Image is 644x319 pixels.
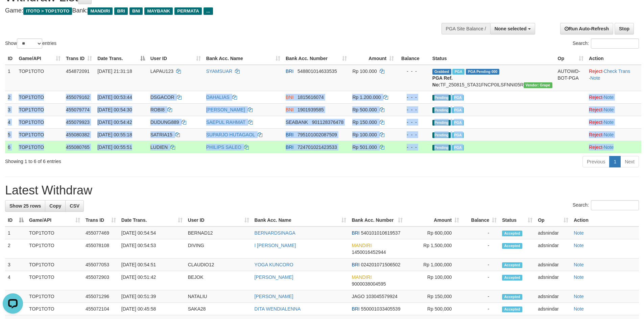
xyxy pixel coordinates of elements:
span: 455080765 [66,144,90,150]
span: PGA [452,132,464,138]
span: BRI [286,132,293,137]
span: Pending [432,132,451,138]
a: SYAMSUAR [206,69,233,74]
span: Copy [49,203,61,209]
td: TF_250815_STA31FNCP0ILSFNNI05R [430,65,555,91]
a: SUPARJO HUTAGAOL [206,132,255,137]
td: TOP1TOTO [26,290,83,303]
td: TOP1TOTO [16,128,63,141]
span: LAPAU123 [150,69,173,74]
th: Game/API: activate to sort column ascending [26,214,83,227]
td: · [586,91,641,103]
th: Bank Acc. Name: activate to sort column ascending [204,52,283,65]
span: 455079774 [66,107,90,112]
th: Bank Acc. Number: activate to sort column ascending [349,214,405,227]
a: [PERSON_NAME] [255,274,293,280]
td: 3 [5,259,26,271]
a: Reject [589,132,602,137]
td: · [586,128,641,141]
span: BNI [286,95,293,100]
span: Copy 901128376478 to clipboard [312,119,343,125]
label: Search: [573,200,639,210]
a: Previous [582,156,610,167]
td: Rp 500,000 [405,303,462,315]
span: MANDIRI [352,243,372,248]
span: BNI [286,107,293,112]
select: Showentries [17,38,42,49]
span: PGA [452,120,464,126]
span: MANDIRI [88,7,113,15]
td: AUTOWD-BOT-PGA [555,65,587,91]
input: Search: [591,200,639,210]
span: Rp 150.000 [352,119,377,125]
a: 1 [609,156,621,167]
div: Showing 1 to 6 of 6 entries [5,155,263,165]
span: SATRIA15 [150,132,172,137]
td: [DATE] 00:54:51 [119,259,185,271]
span: PGA [452,145,464,151]
td: TOP1TOTO [26,271,83,290]
a: Reject [589,95,602,100]
input: Search: [591,38,639,49]
td: 455072903 [83,271,119,290]
th: Bank Acc. Number: activate to sort column ascending [283,52,350,65]
span: Copy 1815616074 to clipboard [297,95,324,100]
td: 3 [5,103,16,116]
span: Copy 795101002087509 to clipboard [297,132,337,137]
th: Balance: activate to sort column ascending [462,214,499,227]
span: Marked by adsyu [452,69,464,75]
span: Accepted [502,262,522,268]
span: JAGO [352,294,364,299]
td: adsnindar [535,303,571,315]
label: Show entries [5,38,56,49]
th: Game/API: activate to sort column ascending [16,52,63,65]
span: CSV [70,203,79,209]
td: [DATE] 00:51:42 [119,271,185,290]
span: 455080382 [66,132,90,137]
span: Copy 724701021423533 to clipboard [297,144,337,150]
a: Note [574,306,584,312]
a: Reject [589,69,602,74]
td: 4 [5,271,26,290]
span: Copy 9000038004595 to clipboard [352,281,386,287]
td: TOP1TOTO [26,303,83,315]
span: [DATE] 21:31:18 [97,69,132,74]
span: Copy 540101010619537 to clipboard [361,230,401,236]
span: BRI [352,306,359,312]
th: User ID: activate to sort column ascending [185,214,252,227]
th: Op: activate to sort column ascending [535,214,571,227]
span: Copy 024201071506502 to clipboard [361,262,401,267]
span: 454872091 [66,69,90,74]
a: Run Auto-Refresh [560,23,613,34]
span: BNI [129,7,143,15]
td: 455078108 [83,239,119,259]
td: 5 [5,290,26,303]
span: MANDIRI [352,274,372,280]
td: TOP1TOTO [26,227,83,239]
span: SEABANK [286,119,308,125]
span: ... [204,7,213,15]
a: Reject [589,119,602,125]
td: adsnindar [535,227,571,239]
span: [DATE] 00:55:18 [97,132,132,137]
td: [DATE] 00:54:53 [119,239,185,259]
td: Rp 1,500,000 [405,239,462,259]
td: CLAUDIO12 [185,259,252,271]
th: Balance [397,52,430,65]
span: BRI [352,230,359,236]
th: ID [5,52,16,65]
td: TOP1TOTO [26,259,83,271]
a: Note [574,274,584,280]
span: Rp 100.000 [352,69,377,74]
div: - - - [399,119,427,126]
span: Accepted [502,231,522,236]
button: Open LiveChat chat widget [3,3,23,23]
span: Copy 1901939585 to clipboard [297,107,324,112]
span: Accepted [502,294,522,300]
th: Action [571,214,639,227]
td: 455077469 [83,227,119,239]
span: PGA [452,95,464,101]
a: SAEPUL RAHMAT [206,119,245,125]
td: · [586,116,641,128]
td: Rp 1,000,000 [405,259,462,271]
